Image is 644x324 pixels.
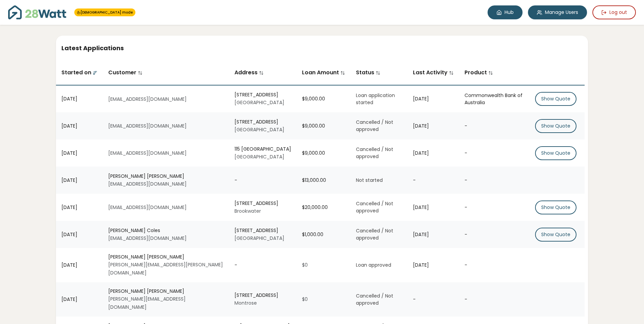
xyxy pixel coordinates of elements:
span: $0 [302,296,308,303]
small: Brookwater [234,208,261,214]
div: - [413,296,454,303]
span: Loan approved [356,262,391,268]
small: [EMAIL_ADDRESS][DOMAIN_NAME] [108,150,187,156]
img: 28Watt [8,5,66,19]
span: Cancelled / Not approved [356,292,393,306]
small: [GEOGRAPHIC_DATA] [234,235,284,242]
div: [PERSON_NAME] [PERSON_NAME] [108,288,224,295]
div: - [465,177,524,184]
small: [PERSON_NAME][EMAIL_ADDRESS][PERSON_NAME][DOMAIN_NAME] [108,261,223,276]
small: [GEOGRAPHIC_DATA] [234,153,284,160]
span: Cancelled / Not approved [356,200,393,214]
div: [DATE] [413,95,454,102]
div: [PERSON_NAME] [PERSON_NAME] [108,173,224,180]
div: $20,000.00 [302,204,345,211]
h5: Latest Applications [61,44,583,52]
div: [DATE] [61,95,97,102]
div: $1,000.00 [302,231,345,238]
small: [PERSON_NAME][EMAIL_ADDRESS][DOMAIN_NAME] [108,296,186,310]
span: Loan application started [356,92,395,106]
div: [DATE] [61,204,97,211]
div: - [465,150,524,157]
div: $9,000.00 [302,150,345,157]
div: [DATE] [61,262,97,269]
div: [DATE] [413,204,454,211]
small: [EMAIL_ADDRESS][DOMAIN_NAME] [108,204,187,211]
span: Address [234,69,264,76]
div: [STREET_ADDRESS] [234,200,291,207]
div: - [234,262,291,269]
a: [DEMOGRAPHIC_DATA] mode [77,10,133,15]
span: Product [465,69,493,76]
div: - [465,262,524,269]
span: Customer [108,69,143,76]
button: Show Quote [535,201,576,214]
button: Show Quote [535,228,576,242]
div: - [413,177,454,184]
span: Started on [61,69,97,76]
small: [GEOGRAPHIC_DATA] [234,126,284,133]
div: - [234,177,291,184]
span: Status [356,69,380,76]
small: Montrose [234,300,257,306]
div: $13,000.00 [302,177,345,184]
div: 115 [GEOGRAPHIC_DATA] [234,146,291,153]
span: Loan Amount [302,69,345,76]
div: [STREET_ADDRESS] [234,118,291,126]
span: $0 [302,262,308,268]
div: [PERSON_NAME] Coles [108,227,224,234]
a: Hub [488,5,523,19]
button: Show Quote [535,146,576,160]
span: Cancelled / Not approved [356,146,393,160]
small: [EMAIL_ADDRESS][DOMAIN_NAME] [108,96,187,102]
div: [STREET_ADDRESS] [234,292,291,299]
div: [STREET_ADDRESS] [234,227,291,234]
button: Show Quote [535,92,576,106]
div: - [465,296,524,303]
div: [DATE] [61,296,97,303]
small: [GEOGRAPHIC_DATA] [234,99,284,106]
small: [EMAIL_ADDRESS][DOMAIN_NAME] [108,180,187,187]
span: Cancelled / Not approved [356,119,393,133]
button: Log out [592,5,636,19]
div: - [465,231,524,238]
div: [DATE] [61,231,97,238]
span: Last Activity [413,69,454,76]
div: [DATE] [61,177,97,184]
div: [DATE] [413,122,454,130]
div: [PERSON_NAME] [PERSON_NAME] [108,253,224,261]
button: Show Quote [535,119,576,133]
div: $9,000.00 [302,122,345,130]
small: [EMAIL_ADDRESS][DOMAIN_NAME] [108,235,187,242]
span: Cancelled / Not approved [356,227,393,241]
div: [STREET_ADDRESS] [234,91,291,98]
div: $9,000.00 [302,95,345,102]
div: [DATE] [413,150,454,157]
div: [DATE] [61,150,97,157]
span: You're in 28Watt mode - full access to all features! [74,8,135,16]
div: [DATE] [413,262,454,269]
small: [EMAIL_ADDRESS][DOMAIN_NAME] [108,122,187,129]
div: [DATE] [413,231,454,238]
span: Not started [356,177,383,184]
div: Commonwealth Bank of Australia [465,92,524,106]
div: [DATE] [61,122,97,130]
div: - [465,204,524,211]
div: - [465,122,524,130]
a: Manage Users [528,5,587,19]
